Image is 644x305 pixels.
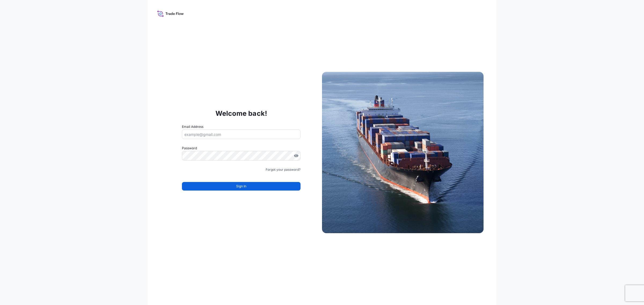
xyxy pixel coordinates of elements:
span: Sign In [236,184,246,189]
label: Password [182,146,301,151]
input: example@gmail.com [182,129,301,139]
button: Show password [294,154,298,158]
p: Welcome back! [215,109,267,118]
img: Ship illustration [322,72,484,233]
label: Email Address [182,124,203,129]
a: Forgot your password? [266,167,301,172]
button: Sign In [182,182,301,191]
